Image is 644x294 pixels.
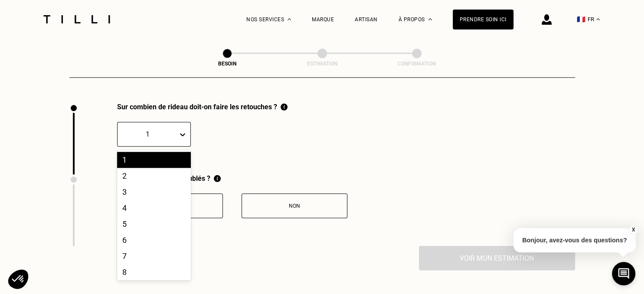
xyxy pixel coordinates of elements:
[428,18,432,20] img: Menu déroulant à propos
[373,61,460,67] div: Confirmation
[117,200,191,216] div: 4
[117,216,191,232] div: 5
[40,15,113,23] img: Logo du service de couturière Tilli
[312,16,334,23] a: Marque
[242,193,347,218] button: Non
[117,168,191,184] div: 2
[117,264,191,280] div: 8
[117,174,347,183] div: Ce sont des rideaux doublés ?
[577,15,585,23] span: 🇫🇷
[288,18,291,20] img: Menu déroulant
[117,152,191,168] div: 1
[513,228,636,252] p: Bonjour, avez-vous des questions?
[355,16,378,23] a: Artisan
[596,18,600,20] img: menu déroulant
[281,103,288,111] img: Comment compter le nombre de rideaux ?
[279,61,366,67] div: Estimation
[117,248,191,264] div: 7
[629,225,637,235] button: X
[214,174,221,183] img: Qu'est ce qu'une doublure ?
[117,184,191,200] div: 3
[542,14,552,25] img: icône connexion
[246,203,343,209] div: Non
[117,103,288,111] div: Sur combien de rideau doit-on faire les retouches ?
[453,10,513,29] a: Prendre soin ici
[184,61,271,67] div: Besoin
[117,232,191,248] div: 6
